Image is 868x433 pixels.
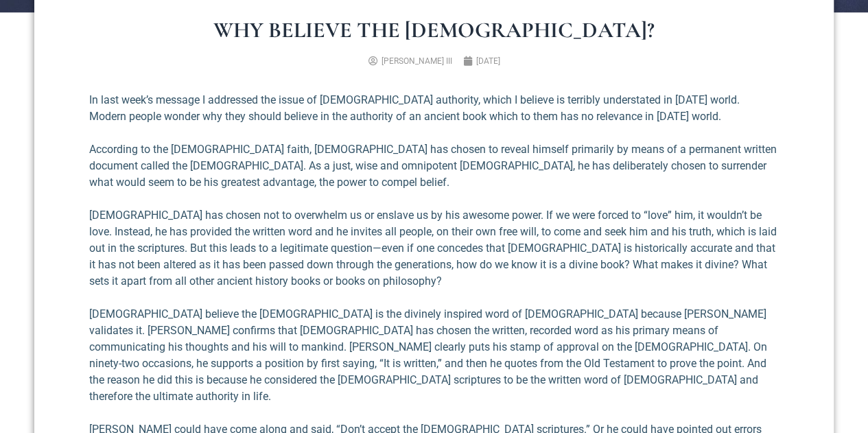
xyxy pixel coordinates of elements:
[476,56,500,66] time: [DATE]
[89,141,779,191] p: According to the [DEMOGRAPHIC_DATA] faith, [DEMOGRAPHIC_DATA] has chosen to reveal himself primar...
[463,55,500,67] a: [DATE]
[89,92,779,125] p: In last week’s message I addressed the issue of [DEMOGRAPHIC_DATA] authority, which I believe is ...
[89,19,779,41] h1: Why Believe the [DEMOGRAPHIC_DATA]?
[89,306,779,405] p: [DEMOGRAPHIC_DATA] believe the [DEMOGRAPHIC_DATA] is the divinely inspired word of [DEMOGRAPHIC_D...
[382,56,452,66] span: [PERSON_NAME] III
[89,207,779,290] p: [DEMOGRAPHIC_DATA] has chosen not to overwhelm us or enslave us by his awesome power. If we were ...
